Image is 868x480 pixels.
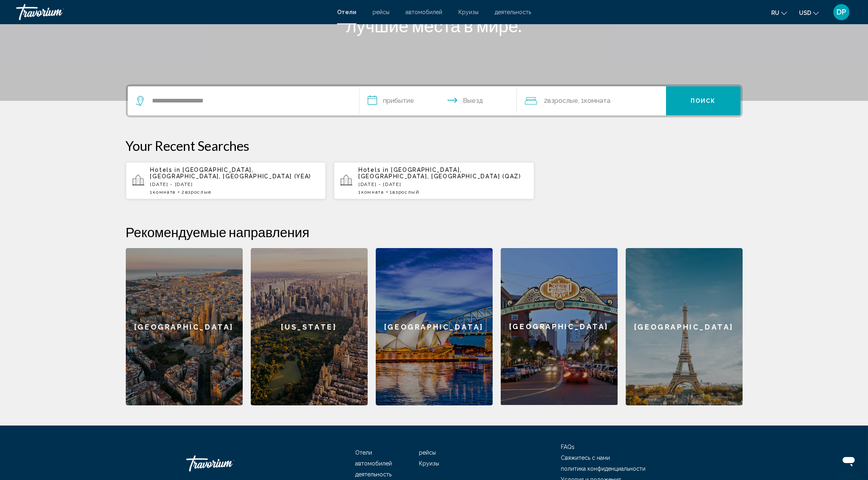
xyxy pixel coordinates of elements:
[150,182,320,187] p: [DATE] - [DATE]
[561,444,575,450] a: FAQs
[771,10,779,16] span: ru
[771,7,787,19] button: Change language
[356,471,392,478] a: деятельность
[837,8,846,16] span: DP
[361,189,384,195] span: Комната
[186,451,267,476] a: Travorium
[153,189,176,195] span: Комната
[126,248,243,405] a: [GEOGRAPHIC_DATA]
[360,86,517,115] button: Check in and out dates
[544,95,579,106] span: 2
[126,224,743,240] h2: Рекомендуемые направления
[128,86,741,115] div: Search widget
[150,189,176,195] span: 1
[358,189,384,195] span: 1
[419,460,439,467] a: Круизы
[376,248,493,405] a: [GEOGRAPHIC_DATA]
[691,98,716,104] span: Поиск
[150,167,312,179] span: [GEOGRAPHIC_DATA], [GEOGRAPHIC_DATA], [GEOGRAPHIC_DATA] (YEA)
[126,162,326,200] button: Hotels in [GEOGRAPHIC_DATA], [GEOGRAPHIC_DATA], [GEOGRAPHIC_DATA] (YEA)[DATE] - [DATE]1Комната2Вз...
[458,9,479,15] a: Круизы
[626,248,743,405] a: [GEOGRAPHIC_DATA]
[337,9,356,15] a: Отели
[334,162,534,200] button: Hotels in [GEOGRAPHIC_DATA], [GEOGRAPHIC_DATA], [GEOGRAPHIC_DATA] (QAZ)[DATE] - [DATE]1Комната1Вз...
[390,189,420,195] span: 1
[585,97,611,104] span: Комната
[392,189,419,195] span: Взрослый
[501,248,618,405] a: [GEOGRAPHIC_DATA]
[831,4,852,21] button: User Menu
[358,182,528,187] p: [DATE] - [DATE]
[666,86,741,115] button: Поиск
[561,455,610,461] a: Свяжитесь с нами
[836,448,862,474] iframe: Кнопка запуска окна обмена сообщениями
[501,248,618,405] div: [GEOGRAPHIC_DATA]
[517,86,666,115] button: Travelers: 2 adults, 0 children
[126,138,743,154] p: Your Recent Searches
[356,449,373,456] a: Отели
[406,9,442,15] a: автомобилей
[185,189,212,195] span: Взрослые
[579,95,611,106] span: , 1
[358,167,521,179] span: [GEOGRAPHIC_DATA], [GEOGRAPHIC_DATA], [GEOGRAPHIC_DATA] (QAZ)
[548,97,579,104] span: Взрослые
[373,9,389,15] a: рейсы
[799,10,811,16] span: USD
[16,4,329,20] a: Travorium
[799,7,819,19] button: Change currency
[561,465,646,472] a: политика конфиденциальности
[251,248,368,405] a: [US_STATE]
[356,460,392,467] a: автомобилей
[358,167,389,173] span: Hotels in
[150,167,181,173] span: Hotels in
[181,189,212,195] span: 2
[419,449,436,456] a: рейсы
[495,9,531,15] a: деятельность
